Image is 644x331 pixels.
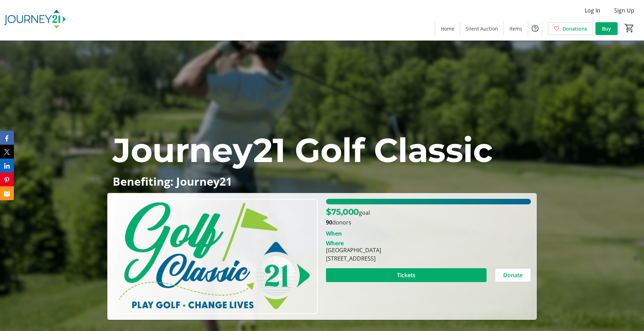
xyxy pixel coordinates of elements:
[602,25,611,32] span: Buy
[614,6,634,15] span: Sign Up
[595,22,618,35] a: Buy
[509,25,522,32] span: Items
[326,206,370,218] p: goal
[326,240,344,246] div: Where
[503,271,523,279] span: Donate
[326,254,381,263] div: [STREET_ADDRESS]
[397,271,415,279] span: Tickets
[326,246,381,254] div: [GEOGRAPHIC_DATA]
[113,199,318,314] img: Campaign CTA Media Photo
[326,207,359,217] span: $75,000
[326,219,332,226] b: 90
[441,25,454,32] span: Home
[435,22,460,35] a: Home
[548,22,593,35] a: Donations
[326,229,342,238] div: When
[609,5,640,16] button: Sign Up
[326,268,486,282] button: Tickets
[495,268,531,282] button: Donate
[623,22,636,34] button: Cart
[563,25,587,32] span: Donations
[326,218,531,227] p: donors
[326,199,531,204] div: 100% of fundraising goal reached
[585,6,600,15] span: Log In
[466,25,498,32] span: Silent Auction
[113,130,492,170] span: Journey21 Golf Classic
[113,175,531,187] p: Benefiting: Journey21
[579,5,606,16] button: Log In
[504,22,528,35] a: Items
[460,22,504,35] a: Silent Auction
[528,22,542,35] button: Help
[4,3,66,37] img: Journey21's Logo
